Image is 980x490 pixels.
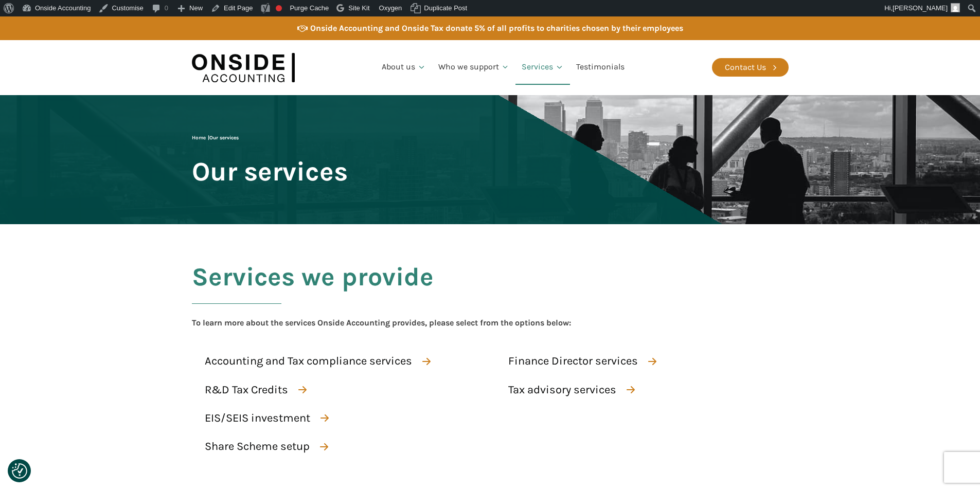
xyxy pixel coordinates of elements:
[508,352,638,370] div: Finance Director services
[893,4,948,12] span: [PERSON_NAME]
[508,381,616,399] div: Tax advisory services
[192,435,337,458] a: Share Scheme setup
[192,48,295,87] img: Onside Accounting
[192,157,348,186] span: Our services
[192,316,571,330] div: To learn more about the services Onside Accounting provides, please select from the options below:
[192,135,239,141] span: |
[276,5,282,11] div: Focus keyphrase not set
[205,381,288,399] div: R&D Tax Credits
[495,378,644,402] a: Tax advisory services
[432,50,516,85] a: Who we support
[192,263,434,316] h2: Services we provide
[310,22,683,35] div: Onside Accounting and Onside Tax donate 5% of all profits to charities chosen by their employees
[192,378,316,402] a: R&D Tax Credits
[515,50,570,85] a: Services
[12,463,27,479] img: Revisit consent button
[725,61,766,74] div: Contact Us
[205,352,412,370] div: Accounting and Tax compliance services
[495,350,666,373] a: Finance Director services
[205,409,310,427] div: EIS/SEIS investment
[376,50,432,85] a: About us
[12,463,27,479] button: Consent Preferences
[570,50,631,85] a: Testimonials
[348,4,369,12] span: Site Kit
[192,407,338,430] a: EIS/SEIS investment
[712,58,789,77] a: Contact Us
[205,438,310,456] div: Share Scheme setup
[209,135,239,141] span: Our services
[192,350,440,373] a: Accounting and Tax compliance services
[192,135,206,141] a: Home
